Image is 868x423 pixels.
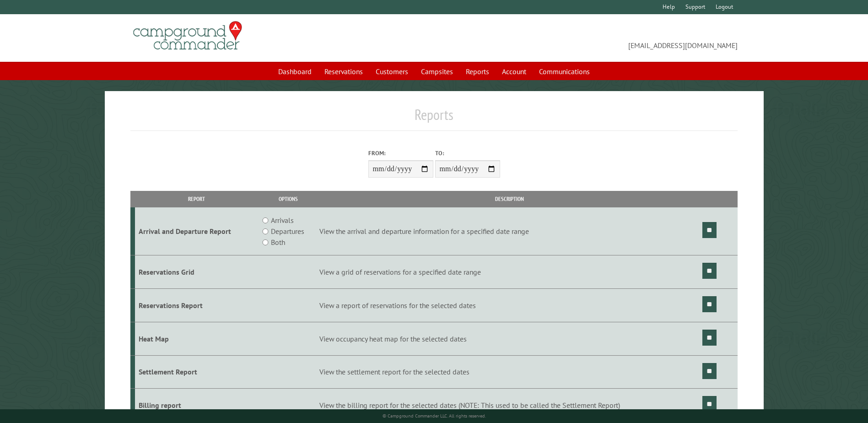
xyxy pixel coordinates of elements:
[460,63,495,80] a: Reports
[318,288,701,322] td: View a report of reservations for the selected dates
[135,355,258,389] td: Settlement Report
[368,149,433,157] label: From:
[319,63,368,80] a: Reservations
[318,255,701,289] td: View a grid of reservations for a specified date range
[135,207,258,255] td: Arrival and Departure Report
[383,413,486,419] small: © Campground Commander LLC. All rights reserved.
[271,226,304,237] label: Departures
[318,207,701,255] td: View the arrival and departure information for a specified date range
[318,322,701,355] td: View occupancy heat map for the selected dates
[258,191,318,207] th: Options
[435,149,500,157] label: To:
[534,63,595,80] a: Communications
[318,191,701,207] th: Description
[135,322,258,355] td: Heat Map
[271,237,285,248] label: Both
[130,106,737,131] h1: Reports
[496,63,532,80] a: Account
[434,25,738,51] span: [EMAIL_ADDRESS][DOMAIN_NAME]
[318,355,701,389] td: View the settlement report for the selected dates
[135,255,258,289] td: Reservations Grid
[271,215,294,226] label: Arrivals
[135,389,258,422] td: Billing report
[273,63,317,80] a: Dashboard
[135,191,258,207] th: Report
[130,18,245,54] img: Campground Commander
[318,389,701,422] td: View the billing report for the selected dates (NOTE: This used to be called the Settlement Report)
[415,63,458,80] a: Campsites
[135,288,258,322] td: Reservations Report
[370,63,414,80] a: Customers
